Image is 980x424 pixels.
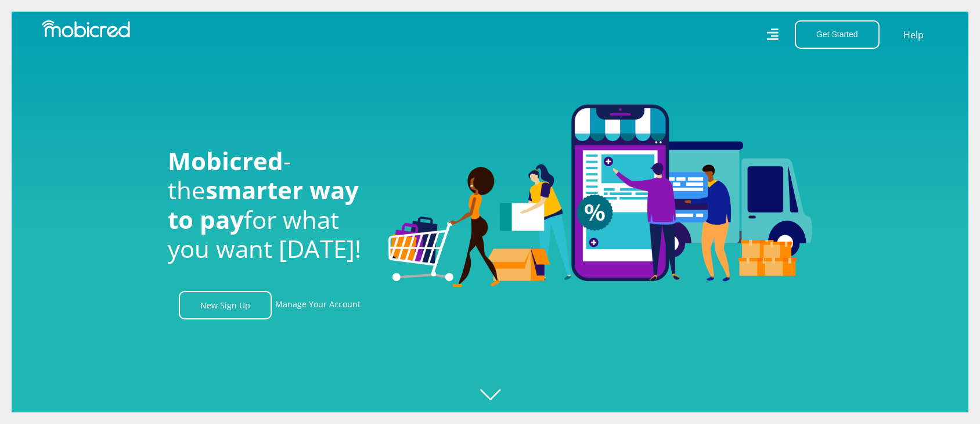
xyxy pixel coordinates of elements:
a: New Sign Up [179,291,272,319]
span: Mobicred [168,144,283,177]
span: smarter way to pay [168,173,359,235]
h1: - the for what you want [DATE]! [168,146,371,264]
img: Mobicred [42,20,130,38]
a: Manage Your Account [275,291,361,319]
img: Welcome to Mobicred [388,105,812,288]
button: Get Started [795,20,880,49]
a: Help [903,27,924,42]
